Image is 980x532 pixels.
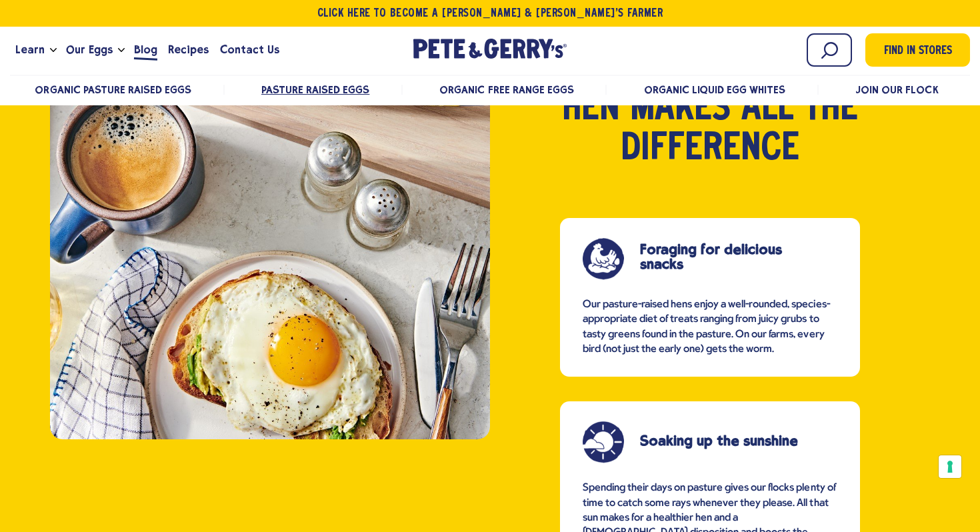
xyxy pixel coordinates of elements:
[163,32,214,68] a: Recipes
[61,32,118,68] a: Our Eggs
[807,33,852,67] input: Search
[118,48,125,53] button: Open the dropdown menu for Our Eggs
[644,83,786,96] a: Organic Liquid Egg Whites
[134,41,157,58] span: Blog
[640,242,818,271] h3: Foraging for delicious snacks
[50,48,57,53] button: Open the dropdown menu for Learn
[583,297,837,357] p: Our pasture-raised hens enjoy a well-rounded, species-appropriate diet of treats ranging from jui...
[66,41,113,58] span: Our Eggs
[215,32,285,68] a: Contact Us
[865,33,970,67] a: Find in Stores
[261,83,369,96] a: Pasture Raised Eggs
[15,41,45,58] span: Learn
[220,41,279,58] span: Contact Us
[439,83,573,96] a: Organic Free Range Eggs
[884,43,952,61] span: Find in Stores
[35,83,191,96] a: Organic Pasture Raised Eggs
[640,433,818,448] h3: Soaking up the sunshine
[10,75,970,103] nav: desktop product menu
[129,32,163,68] a: Blog
[10,32,50,68] a: Learn
[939,455,961,478] button: Your consent preferences for tracking technologies
[168,41,209,58] span: Recipes
[855,83,938,96] a: Join Our Flock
